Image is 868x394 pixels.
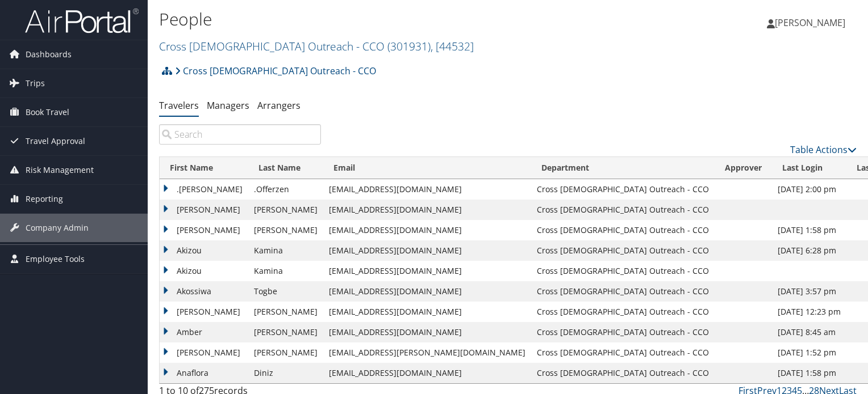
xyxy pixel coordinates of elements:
[715,157,772,179] th: Approver
[531,322,715,342] td: Cross [DEMOGRAPHIC_DATA] Outreach - CCO
[772,157,846,179] th: Last Login: activate to sort column ascending
[248,261,323,281] td: Kamina
[531,302,715,322] td: Cross [DEMOGRAPHIC_DATA] Outreach - CCO
[26,214,89,242] span: Company Admin
[159,99,199,112] a: Travelers
[248,342,323,363] td: [PERSON_NAME]
[160,281,248,302] td: Akossiwa
[248,363,323,383] td: Diniz
[248,200,323,220] td: [PERSON_NAME]
[159,124,321,145] input: Search
[772,220,846,240] td: [DATE] 1:58 pm
[387,39,431,54] span: ( 301931 )
[323,179,531,200] td: [EMAIL_ADDRESS][DOMAIN_NAME]
[531,342,715,363] td: Cross [DEMOGRAPHIC_DATA] Outreach - CCO
[26,245,85,273] span: Employee Tools
[531,261,715,281] td: Cross [DEMOGRAPHIC_DATA] Outreach - CCO
[159,7,624,31] h1: People
[248,240,323,261] td: Kamina
[431,39,474,54] span: , [ 44532 ]
[531,240,715,261] td: Cross [DEMOGRAPHIC_DATA] Outreach - CCO
[323,220,531,240] td: [EMAIL_ADDRESS][DOMAIN_NAME]
[772,322,846,342] td: [DATE] 8:45 am
[160,220,248,240] td: [PERSON_NAME]
[160,342,248,363] td: [PERSON_NAME]
[160,157,248,179] th: First Name: activate to sort column descending
[26,98,69,126] span: Book Travel
[772,179,846,200] td: [DATE] 2:00 pm
[772,302,846,322] td: [DATE] 12:23 pm
[775,16,845,29] span: [PERSON_NAME]
[248,157,323,179] th: Last Name: activate to sort column ascending
[207,99,249,112] a: Managers
[160,240,248,261] td: Akizou
[248,302,323,322] td: [PERSON_NAME]
[160,322,248,342] td: Amber
[531,220,715,240] td: Cross [DEMOGRAPHIC_DATA] Outreach - CCO
[26,69,45,98] span: Trips
[160,261,248,281] td: Akizou
[323,281,531,302] td: [EMAIL_ADDRESS][DOMAIN_NAME]
[772,240,846,261] td: [DATE] 6:28 pm
[26,185,63,213] span: Reporting
[26,40,72,69] span: Dashboards
[160,179,248,200] td: .[PERSON_NAME]
[531,281,715,302] td: Cross [DEMOGRAPHIC_DATA] Outreach - CCO
[790,143,857,156] a: Table Actions
[248,220,323,240] td: [PERSON_NAME]
[531,179,715,200] td: Cross [DEMOGRAPHIC_DATA] Outreach - CCO
[248,179,323,200] td: .Offerzen
[531,200,715,220] td: Cross [DEMOGRAPHIC_DATA] Outreach - CCO
[772,281,846,302] td: [DATE] 3:57 pm
[323,342,531,363] td: [EMAIL_ADDRESS][PERSON_NAME][DOMAIN_NAME]
[772,342,846,363] td: [DATE] 1:52 pm
[323,240,531,261] td: [EMAIL_ADDRESS][DOMAIN_NAME]
[257,99,301,112] a: Arrangers
[767,6,857,40] a: [PERSON_NAME]
[531,157,715,179] th: Department: activate to sort column ascending
[160,363,248,383] td: Anaflora
[323,302,531,322] td: [EMAIL_ADDRESS][DOMAIN_NAME]
[323,322,531,342] td: [EMAIL_ADDRESS][DOMAIN_NAME]
[323,261,531,281] td: [EMAIL_ADDRESS][DOMAIN_NAME]
[175,60,376,82] a: Cross [DEMOGRAPHIC_DATA] Outreach - CCO
[25,7,139,34] img: airportal-logo.png
[323,363,531,383] td: [EMAIL_ADDRESS][DOMAIN_NAME]
[159,39,474,54] a: Cross [DEMOGRAPHIC_DATA] Outreach - CCO
[26,127,85,155] span: Travel Approval
[26,156,94,184] span: Risk Management
[248,281,323,302] td: Togbe
[248,322,323,342] td: [PERSON_NAME]
[531,363,715,383] td: Cross [DEMOGRAPHIC_DATA] Outreach - CCO
[323,200,531,220] td: [EMAIL_ADDRESS][DOMAIN_NAME]
[323,157,531,179] th: Email: activate to sort column ascending
[160,200,248,220] td: [PERSON_NAME]
[772,363,846,383] td: [DATE] 1:58 pm
[160,302,248,322] td: [PERSON_NAME]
